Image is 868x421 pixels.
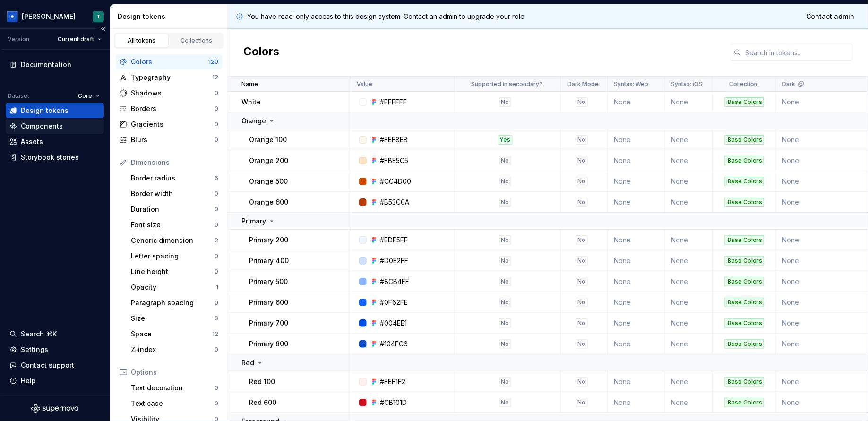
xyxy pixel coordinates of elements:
div: No [576,256,588,266]
button: Search ⌘K [6,326,104,342]
div: T [96,13,100,20]
div: 0 [215,384,218,392]
div: Documentation [21,60,71,69]
div: 0 [215,120,218,128]
div: Letter spacing [131,251,215,261]
td: None [608,129,665,150]
div: Font size [131,220,215,230]
div: .Base Colors [724,298,764,307]
div: [PERSON_NAME] [22,12,76,21]
p: Primary 400 [249,256,289,266]
p: Dark [782,80,795,88]
div: All tokens [118,37,165,44]
p: Value [357,80,372,88]
td: None [608,334,665,354]
div: No [499,97,511,107]
p: Primary [241,216,266,226]
div: .Base Colors [724,339,764,349]
td: None [665,171,713,192]
div: .Base Colors [724,177,764,186]
div: 0 [215,252,218,260]
p: Orange 500 [249,177,288,186]
div: Generic dimension [131,236,215,245]
div: Settings [21,345,48,354]
button: Help [6,373,104,388]
div: Help [21,376,36,386]
div: No [499,377,511,387]
a: Opacity1 [127,280,222,295]
div: 0 [215,221,218,229]
div: 0 [215,105,218,112]
td: None [608,392,665,413]
div: No [576,97,588,107]
a: Contact admin [800,8,860,25]
div: Dimensions [131,158,218,167]
button: Contact support [6,358,104,373]
div: 0 [215,268,218,275]
div: 0 [215,346,218,353]
td: None [608,230,665,250]
div: Space [131,329,212,339]
a: Border width0 [127,186,222,201]
a: Letter spacing0 [127,249,222,264]
td: None [608,313,665,334]
div: .Base Colors [724,398,764,407]
div: Colors [131,57,208,67]
a: Typography12 [116,70,222,85]
div: No [576,135,588,145]
a: Colors120 [116,54,222,69]
div: 0 [215,299,218,307]
td: None [608,192,665,213]
div: Border width [131,189,215,198]
p: Orange 100 [249,135,287,145]
div: 0 [215,89,218,97]
div: No [576,177,588,186]
td: None [608,250,665,271]
svg: Supernova Logo [31,404,78,413]
p: Orange [241,116,266,126]
div: No [576,277,588,286]
div: Collections [173,37,220,44]
a: Assets [6,134,104,149]
div: No [499,398,511,407]
div: Yes [498,135,513,145]
td: None [665,271,713,292]
div: #B53C0A [380,198,409,207]
div: Gradients [131,120,215,129]
p: Primary 800 [249,339,288,349]
div: Border radius [131,173,215,183]
p: White [241,97,261,107]
td: None [665,92,713,112]
p: Collection [729,80,757,88]
a: Gradients0 [116,117,222,132]
a: Line height0 [127,264,222,279]
a: Duration0 [127,202,222,217]
div: #CB101D [380,398,407,407]
td: None [665,192,713,213]
div: Z-index [131,345,215,354]
div: #EDF5FF [380,235,408,245]
div: Version [8,35,29,43]
a: Borders0 [116,101,222,116]
div: 0 [215,206,218,213]
div: No [576,377,588,387]
div: No [499,318,511,328]
div: #104FC6 [380,339,408,349]
td: None [665,392,713,413]
div: Contact support [21,361,74,370]
div: No [576,156,588,165]
p: Primary 200 [249,235,288,245]
a: Storybook stories [6,150,104,165]
p: Primary 500 [249,277,288,286]
div: Duration [131,205,215,214]
div: No [499,256,511,266]
td: None [608,271,665,292]
div: 12 [212,330,218,338]
a: Shadows0 [116,86,222,101]
p: You have read-only access to this design system. Contact an admin to upgrade your role. [247,12,526,21]
div: No [576,398,588,407]
div: 6 [215,174,218,182]
a: Border radius6 [127,171,222,186]
div: 0 [215,400,218,407]
button: Core [74,89,104,103]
